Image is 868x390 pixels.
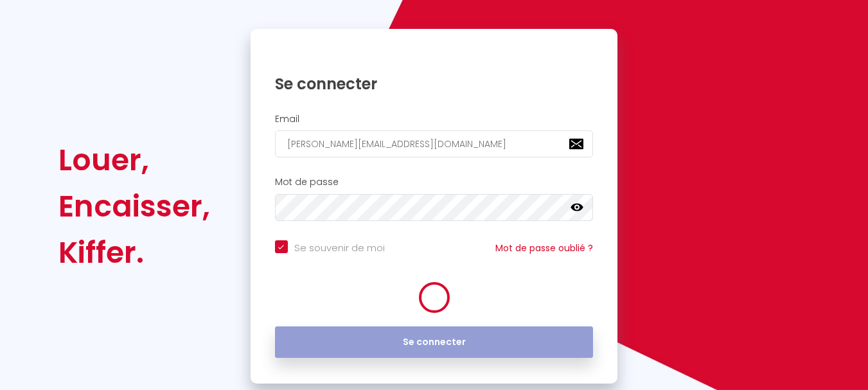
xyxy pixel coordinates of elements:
[58,229,210,276] div: Kiffer.
[58,183,210,229] div: Encaisser,
[495,242,593,254] a: Mot de passe oublié ?
[275,74,594,94] h1: Se connecter
[58,137,210,183] div: Louer,
[275,114,594,125] h2: Email
[275,177,594,188] h2: Mot de passe
[275,326,594,359] button: Se connecter
[275,130,594,157] input: Ton Email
